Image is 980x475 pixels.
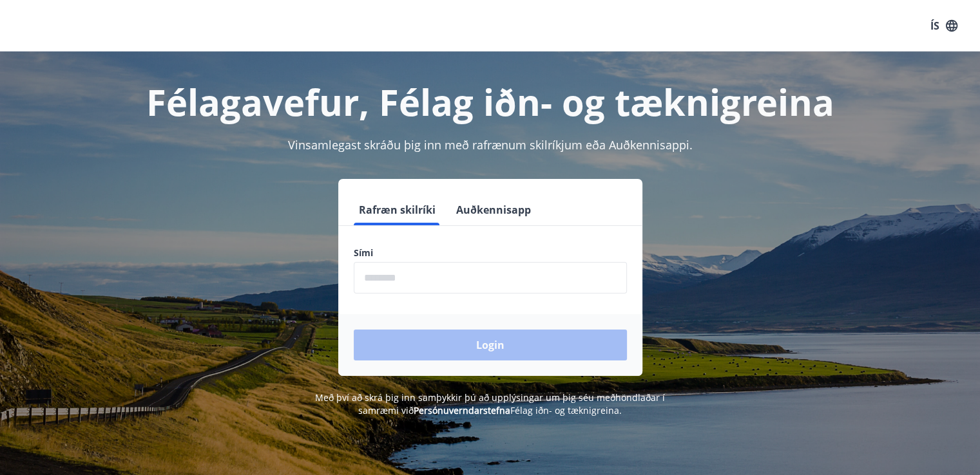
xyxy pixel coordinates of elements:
[414,404,510,416] a: Persónuverndarstefna
[354,194,441,225] button: Rafræn skilríki
[42,77,939,126] h1: Félagavefur, Félag iðn- og tæknigreina
[354,247,627,259] label: Sími
[315,391,665,416] span: Með því að skrá þig inn samþykkir þú að upplýsingar um þig séu meðhöndlaðar í samræmi við Félag i...
[451,194,536,225] button: Auðkennisapp
[923,14,965,37] button: ÍS
[288,137,693,153] span: Vinsamlegast skráðu þig inn með rafrænum skilríkjum eða Auðkennisappi.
